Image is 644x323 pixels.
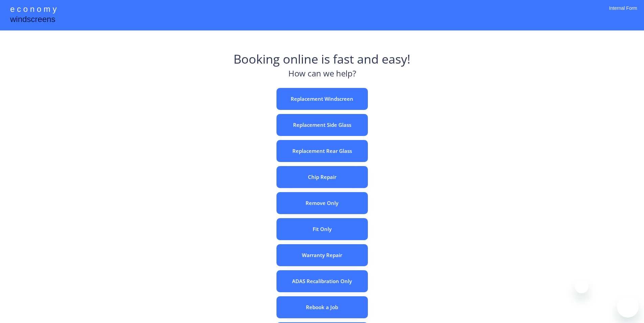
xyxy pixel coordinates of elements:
div: Internal Form [609,5,637,20]
div: Booking online is fast and easy! [234,51,410,68]
button: Chip Repair [276,166,368,188]
div: e c o n o m y [10,3,57,16]
button: Remove Only [276,192,368,214]
div: windscreens [10,14,55,27]
button: Rebook a Job [276,296,368,318]
iframe: Button to launch messaging window [617,296,639,318]
button: Fit Only [276,218,368,240]
button: Replacement Windscreen [276,88,368,110]
button: Warranty Repair [276,244,368,266]
iframe: Close message [575,280,589,293]
button: Replacement Side Glass [276,114,368,136]
div: How can we help? [288,68,356,83]
button: ADAS Recalibration Only [276,270,368,292]
button: Replacement Rear Glass [276,140,368,162]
